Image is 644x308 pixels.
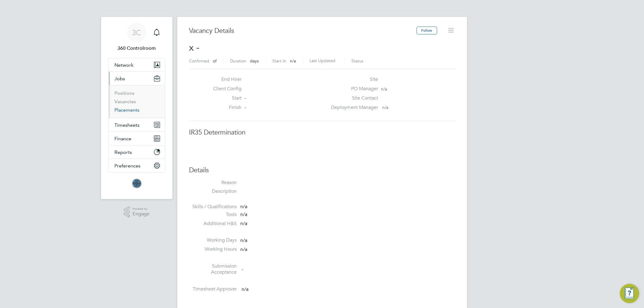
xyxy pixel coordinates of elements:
span: n/a [241,221,248,227]
span: n/a [242,286,249,292]
img: 360alertsecurity-logo-retina.png [132,179,142,188]
span: n/a [241,246,248,252]
span: - [245,95,246,101]
label: PO Manager [327,86,378,92]
h3: IR35 Determination [189,128,455,137]
span: Network [115,62,134,68]
label: Working Days [189,237,237,243]
span: Preferences [115,163,141,169]
nav: Main navigation [101,17,172,199]
label: Site Contact [327,95,378,101]
label: Start In [273,58,287,64]
span: Powered by [133,206,149,211]
span: n/a [382,105,388,110]
label: Status [352,58,364,64]
a: Go to account details [108,23,165,52]
label: Last Updated [310,58,336,63]
span: Engage [133,211,149,217]
label: Reason [189,179,237,186]
span: Jobs [115,76,125,81]
label: Description [189,188,237,195]
span: of [213,58,217,64]
label: Confirmed [189,58,210,64]
label: Finish [208,104,242,111]
button: Follow [417,27,437,34]
span: Finance [115,136,132,141]
span: days [250,58,259,64]
h3: Vacancy Details [189,27,417,35]
label: Deployment Manager [327,104,378,111]
span: n/a [241,211,248,218]
span: n/a [290,58,296,64]
span: n/a [241,237,248,243]
span: Reports [115,149,132,155]
label: Skills / Qualifications [189,204,237,210]
label: Duration [230,58,247,64]
label: Additional H&S [189,221,237,227]
label: Client Config [208,86,242,92]
a: Go to home page [108,179,165,188]
span: x - [189,42,200,53]
span: n/a [241,204,248,210]
a: Vacancies [115,99,136,104]
label: Tools [189,211,237,218]
label: End Hirer [208,76,242,83]
a: Positions [115,90,135,96]
span: n/a [381,86,387,92]
span: Timesheets [115,122,140,128]
h3: Details [189,166,455,175]
label: Site [327,76,378,83]
button: Engage Resource Center [620,284,639,303]
span: 360 Controlroom [108,45,165,52]
span: - [242,266,243,272]
span: - [245,105,246,110]
label: Timesheet Approver [189,286,237,292]
label: Working Hours [189,246,237,252]
a: Placements [115,107,140,113]
label: Submission Acceptance [189,263,237,276]
label: Start [208,95,242,101]
span: 3C [132,29,141,37]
